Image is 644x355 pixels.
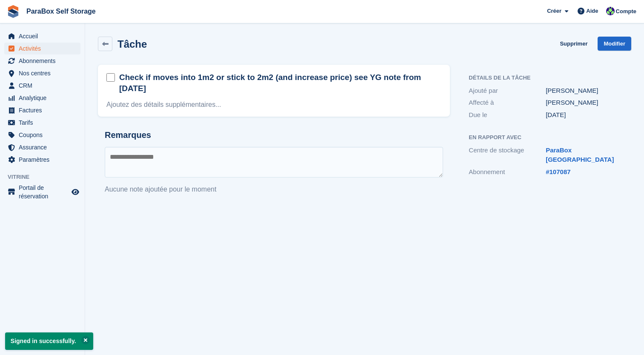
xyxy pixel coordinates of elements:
[19,92,70,104] span: Analytique
[19,67,70,79] span: Nos centres
[5,332,93,350] p: Signed in successfully.
[4,117,80,129] a: menu
[4,154,80,166] a: menu
[469,110,546,120] div: Due le
[70,187,80,197] a: Boutique d'aperçu
[4,92,80,104] a: menu
[119,72,441,94] h2: Check if moves into 1m2 or stick to 2m2 (and increase price) see YG note from [DATE]
[4,43,80,54] a: menu
[469,167,546,177] div: Abonnement
[8,173,85,181] span: Vitrine
[117,38,147,50] h2: Tâche
[586,7,598,15] span: Aide
[19,129,70,141] span: Coupons
[4,67,80,79] a: menu
[19,141,70,153] span: Assurance
[546,168,570,175] a: #107087
[4,129,80,141] a: menu
[19,104,70,116] span: Factures
[547,7,561,15] span: Créer
[106,101,221,108] a: Ajoutez des détails supplémentaires...
[469,146,546,165] div: Centre de stockage
[19,80,70,92] span: CRM
[19,117,70,129] span: Tarifs
[598,37,631,51] a: Modifier
[4,30,80,42] a: menu
[19,30,70,42] span: Accueil
[105,186,216,193] span: Aucune note ajoutée pour le moment
[546,110,623,120] div: [DATE]
[616,7,636,16] span: Compte
[4,104,80,116] a: menu
[4,183,80,200] a: menu
[469,98,546,108] div: Affecté à
[546,98,623,108] div: [PERSON_NAME]
[19,154,70,166] span: Paramètres
[560,37,587,51] a: Supprimer
[4,55,80,67] a: menu
[4,80,80,92] a: menu
[19,183,70,200] span: Portail de réservation
[469,75,623,81] h2: Détails de la tâche
[19,43,70,54] span: Activités
[606,7,615,15] img: Tess Bédat
[19,55,70,67] span: Abonnements
[469,86,546,96] div: Ajouté par
[7,5,20,18] img: stora-icon-8386f47178a22dfd0bd8f6a31ec36ba5ce8667c1dd55bd0f319d3a0aa187defe.svg
[4,141,80,153] a: menu
[546,146,614,163] a: ParaBox [GEOGRAPHIC_DATA]
[469,135,623,141] h2: En rapport avec
[546,86,623,96] div: [PERSON_NAME]
[23,4,99,18] a: ParaBox Self Storage
[105,130,443,140] h2: Remarques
